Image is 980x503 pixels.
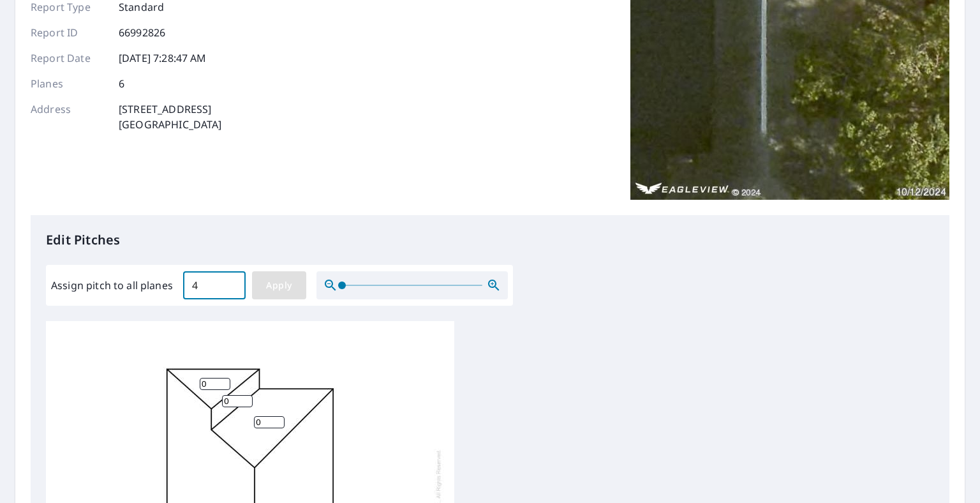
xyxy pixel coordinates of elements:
p: [DATE] 7:28:47 AM [119,50,207,66]
p: Report Date [31,50,107,66]
input: 00.0 [183,267,246,303]
button: Apply [252,271,306,299]
p: [STREET_ADDRESS] [GEOGRAPHIC_DATA] [119,101,222,132]
p: Edit Pitches [46,230,934,250]
p: Address [31,101,107,132]
p: 6 [119,76,124,91]
p: Report ID [31,25,107,40]
span: Apply [262,278,296,294]
label: Assign pitch to all planes [51,278,173,293]
p: Planes [31,76,107,91]
p: 66992826 [119,25,165,40]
